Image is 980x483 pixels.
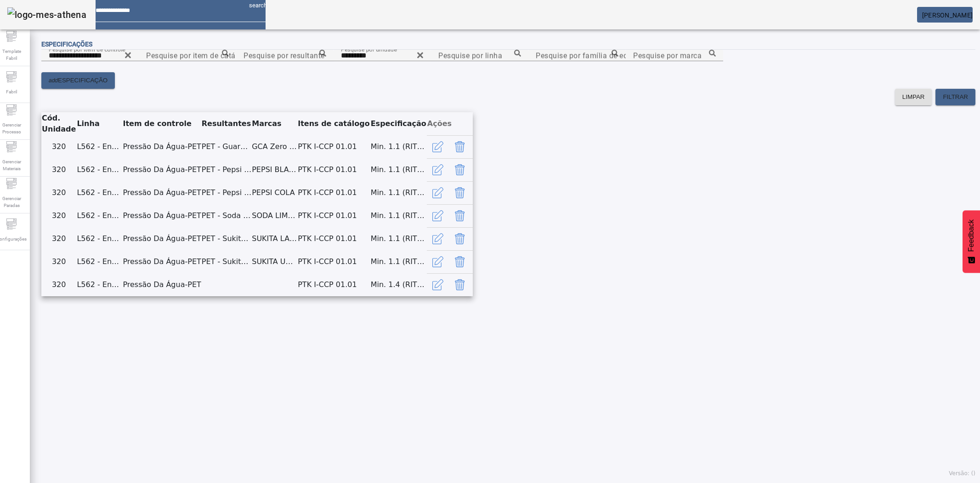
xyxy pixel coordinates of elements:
td: L562 - Envase Desc. de PET 2 [76,273,122,296]
td: PTK I-CCP 01.01 [297,158,370,181]
button: Delete [449,274,471,296]
td: Min. 1.1 (RITM18371835) [370,204,427,227]
input: Number [536,50,618,61]
td: Min. 1.1 (RITM18371835) [370,181,427,204]
td: L562 - Envase Desc. de PET 2 [76,158,122,181]
img: logo-mes-athena [7,7,86,22]
mat-label: Pesquise por unidade [341,46,397,52]
mat-label: Pesquise por marca [633,51,702,60]
td: PTK I-CCP 01.01 [297,250,370,273]
td: Min. 1.1 (RITM18371835) [370,250,427,273]
td: Pressão Da Água-PET [122,204,201,227]
td: SUKITA LARANJA LEGO [251,227,297,250]
input: Number [49,50,131,61]
td: Min. 1.1 (RITM18371835) [370,135,427,158]
th: Ações [427,112,473,135]
button: Delete [449,182,471,204]
td: Min. 1.4 (RITM18214421) [370,273,427,296]
td: Pressão Da Água-PET [122,250,201,273]
td: 320 [41,227,76,250]
td: 320 [41,181,76,204]
input: Number [244,50,326,61]
button: Delete [449,205,471,227]
button: Feedback - Mostrar pesquisa [963,210,980,273]
td: 320 [41,204,76,227]
span: ESPECIFICAÇÃO [58,76,108,85]
span: [PERSON_NAME] [922,11,973,19]
td: GCA Zero NF [251,135,297,158]
th: Item de controle [122,112,201,135]
td: Min. 1.1 (RITM18371835) [370,158,427,181]
button: Delete [449,136,471,158]
td: PEPSI COLA [251,181,297,204]
td: 320 [41,158,76,181]
td: PTK I-CCP 01.01 [297,135,370,158]
mat-label: Pesquise por resultante [244,51,325,60]
mat-label: Pesquise por linha [438,51,502,60]
td: Pressão Da Água-PET [122,181,201,204]
button: Delete [449,228,471,250]
td: L562 - Envase Desc. de PET 2 [76,135,122,158]
span: Feedback [967,219,975,252]
td: PET - Guaraná Antárctica Zero NF/LOW 2L [201,135,251,158]
input: Number [146,50,229,61]
mat-label: Pesquise por família de equipamento [536,51,665,60]
td: PTK I-CCP 01.01 [297,181,370,204]
button: LIMPAR [895,89,932,105]
th: Resultantes [201,112,251,135]
th: Marcas [251,112,297,135]
td: SODA LIMONADA ANTARCTICA [251,204,297,227]
td: PTK I-CCP 01.01 [297,227,370,250]
td: PTK I-CCP 01.01 [297,273,370,296]
td: L562 - Envase Desc. de PET 2 [76,227,122,250]
input: Number [341,50,424,61]
mat-label: Pesquise por item de catálogo [146,51,251,60]
td: Pressão Da Água-PET [122,158,201,181]
button: FILTRAR [935,89,975,105]
td: PET - Soda Limonada Hibrida 2L [201,204,251,227]
td: Pressão Da Água-PET [122,227,201,250]
th: Especificação [370,112,427,135]
td: 320 [41,250,76,273]
td: Pressão Da Água-PET [122,273,201,296]
td: PET - Sukita Laranja Lego 2L [201,227,251,250]
td: L562 - Envase Desc. de PET 2 [76,181,122,204]
td: PET - Sukita Uva Lego 2L [201,250,251,273]
td: L562 - Envase Desc. de PET 2 [76,204,122,227]
td: PTK I-CCP 01.01 [297,204,370,227]
input: Number [633,50,716,61]
td: L562 - Envase Desc. de PET 2 [76,250,122,273]
span: Fabril [3,86,20,98]
td: PEPSI BLACK [251,158,297,181]
td: Pressão Da Água-PET [122,135,201,158]
td: 320 [41,273,76,296]
td: PET - Pepsi Black 2L [201,158,251,181]
td: 320 [41,135,76,158]
button: Delete [449,251,471,273]
th: Itens de catálogo [297,112,370,135]
input: Number [438,50,521,61]
mat-label: Pesquise por item de controle [49,46,125,52]
span: Especificações [41,40,92,48]
span: LIMPAR [902,92,925,102]
span: Versão: () [949,470,975,477]
th: Cód. Unidade [41,112,76,135]
span: FILTRAR [943,92,968,102]
td: Min. 1.1 (RITM18371835) [370,227,427,250]
button: addESPECIFICAÇÃO [41,72,115,89]
td: SUKITA UVA LEGO [251,250,297,273]
td: PET - Pepsi Cola Hibrida 2L [201,181,251,204]
th: Linha [76,112,122,135]
button: Delete [449,159,471,181]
